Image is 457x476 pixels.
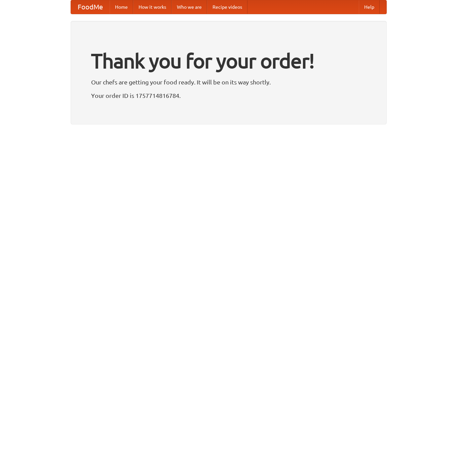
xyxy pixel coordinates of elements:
p: Our chefs are getting your food ready. It will be on its way shortly. [91,77,366,87]
a: How it works [133,0,172,14]
a: Who we are [172,0,207,14]
p: Your order ID is 1757714816784. [91,90,366,101]
a: FoodMe [71,0,110,14]
h1: Thank you for your order! [91,45,366,77]
a: Recipe videos [207,0,247,14]
a: Help [359,0,380,14]
a: Home [110,0,133,14]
